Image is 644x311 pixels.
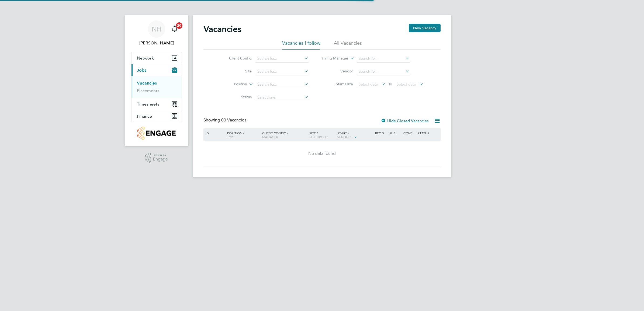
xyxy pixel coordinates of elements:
div: Reqd [374,128,388,138]
div: Client Config / [261,128,308,141]
label: Position [216,82,247,87]
input: Search for... [255,55,309,62]
span: Powered by [153,153,168,157]
label: Vendor [322,69,353,74]
input: Search for... [255,81,309,88]
span: Engage [153,157,168,162]
input: Select one [255,94,309,101]
span: Timesheets [137,102,159,107]
div: Status [416,128,440,138]
span: Finance [137,114,152,119]
span: Vendors [337,135,352,139]
img: countryside-properties-logo-retina.png [137,127,175,140]
li: All Vacancies [334,40,362,50]
span: Select date [359,82,378,87]
label: Start Date [322,82,353,86]
div: ID [204,128,223,138]
label: Hide Closed Vacancies [381,118,429,123]
div: Jobs [131,76,182,98]
nav: Main navigation [125,15,188,146]
span: Network [137,55,154,61]
a: NH[PERSON_NAME] [131,20,182,46]
div: Conf [402,128,416,138]
span: Select date [397,82,416,87]
span: 20 [176,22,182,29]
span: To [387,81,394,88]
a: Placements [137,88,159,93]
span: 00 Vacancies [221,117,246,123]
div: Start / [336,128,374,142]
a: Powered byEngage [145,153,168,163]
label: Status [221,95,252,99]
div: Site / [308,128,336,141]
span: Manager [262,135,278,139]
a: Vacancies [137,81,157,86]
div: Sub [388,128,402,138]
h2: Vacancies [203,24,241,34]
span: Site Group [309,135,328,139]
input: Search for... [255,68,309,75]
button: Jobs [131,64,182,76]
div: No data found [204,151,440,156]
label: Client Config [221,56,252,61]
span: Jobs [137,68,146,73]
button: Network [131,52,182,64]
div: Showing [203,117,247,123]
button: New Vacancy [409,24,441,32]
a: Go to home page [131,127,182,140]
label: Site [221,69,252,74]
span: Nikki Hobden [131,40,182,46]
input: Search for... [357,55,410,62]
span: Type [227,135,235,139]
button: Timesheets [131,98,182,110]
div: Position / [223,128,261,141]
span: NH [152,26,162,33]
input: Search for... [357,68,410,75]
a: 20 [169,20,180,38]
button: Finance [131,110,182,122]
li: Vacancies I follow [282,40,320,50]
label: Hiring Manager [317,56,348,61]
